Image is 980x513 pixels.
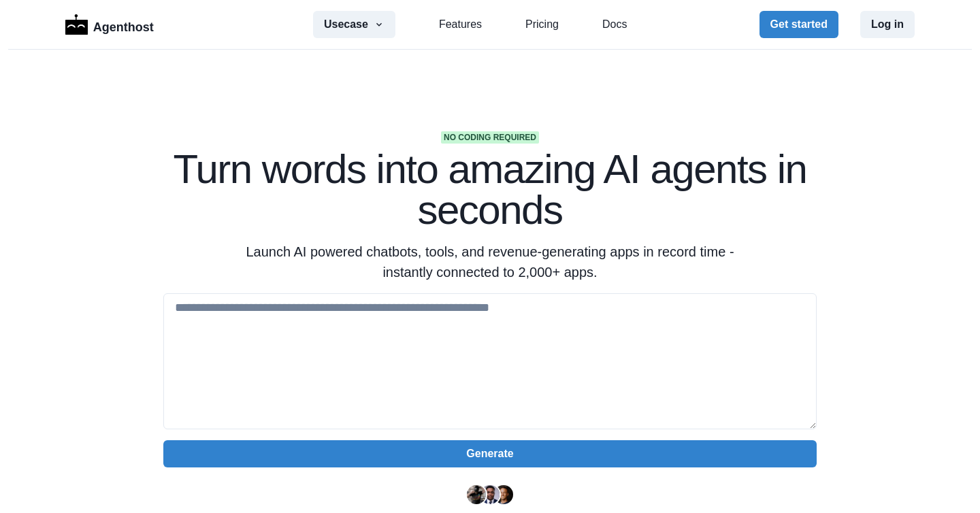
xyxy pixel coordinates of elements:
[602,16,627,33] a: Docs
[65,14,88,35] img: Logo
[480,485,500,504] img: Segun Adebayo
[313,11,395,38] button: Usecase
[525,16,559,33] a: Pricing
[163,440,817,467] button: Generate
[759,11,838,38] button: Get started
[93,13,154,37] p: Agenthost
[439,16,482,33] a: Features
[467,485,486,504] img: Ryan Florence
[860,11,915,38] button: Log in
[494,485,513,504] img: Kent Dodds
[229,242,751,282] p: Launch AI powered chatbots, tools, and revenue-generating apps in record time - instantly connect...
[65,13,154,37] a: LogoAgenthost
[163,149,817,231] h1: Turn words into amazing AI agents in seconds
[441,131,539,144] span: No coding required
